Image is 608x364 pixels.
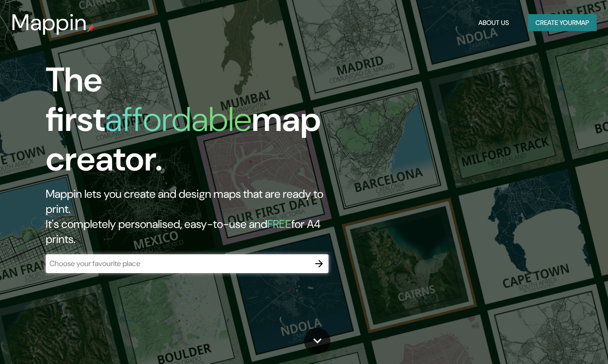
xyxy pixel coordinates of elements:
[46,186,350,247] h2: Mappin lets you create and design maps that are ready to print. It's completely personalised, eas...
[46,258,310,269] input: Choose your favourite place
[475,14,513,32] button: About Us
[524,327,598,354] iframe: Help widget launcher
[267,217,291,231] h5: FREE
[46,60,350,186] h1: The first map creator.
[87,24,95,32] img: mappin-pin
[11,9,87,36] h3: Mappin
[105,97,252,141] h1: affordable
[528,14,597,32] button: Create yourmap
